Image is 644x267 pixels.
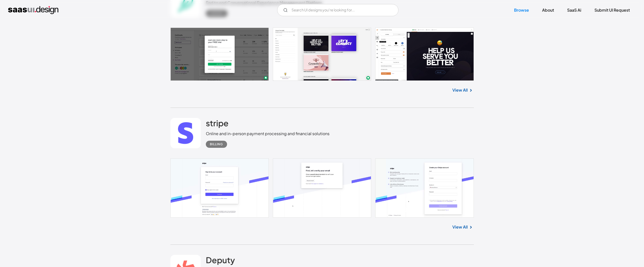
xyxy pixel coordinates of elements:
h2: stripe [206,118,229,128]
h2: Deputy [206,255,235,265]
a: stripe [206,118,229,131]
div: Online and in-person payment processing and financial solutions [206,131,329,137]
a: About [536,5,560,16]
a: View All [452,87,468,93]
a: Submit UI Request [588,5,636,16]
a: SaaS Ai [561,5,587,16]
div: Billing [210,141,223,147]
form: Email Form [277,4,398,16]
a: home [8,6,58,14]
a: Browse [508,5,535,16]
input: Search UI designs you're looking for... [277,4,398,16]
a: View All [452,224,468,230]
